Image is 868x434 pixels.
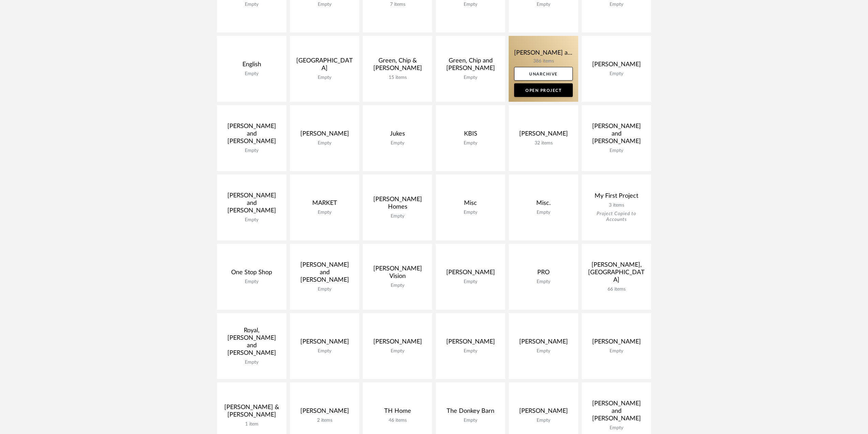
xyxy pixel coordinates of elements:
div: Empty [441,75,500,81]
div: Project Copied to Accounts [587,211,646,223]
div: 1 item [222,421,281,427]
div: Empty [222,148,281,154]
div: Empty [222,71,281,77]
div: 7 items [368,2,427,8]
div: Empty [514,279,573,285]
div: Empty [441,140,500,146]
div: [PERSON_NAME] & [PERSON_NAME] [222,404,281,421]
div: KBIS [441,130,500,140]
div: [PERSON_NAME] [441,338,500,348]
div: [GEOGRAPHIC_DATA] [295,57,354,75]
div: [PERSON_NAME] and [PERSON_NAME] [587,400,646,425]
div: Empty [514,348,573,354]
div: [PERSON_NAME] [295,338,354,348]
div: Empty [368,348,427,354]
div: [PERSON_NAME] [514,407,573,418]
div: Misc. [514,199,573,210]
div: 32 items [514,140,573,146]
div: [PERSON_NAME] [368,338,427,348]
div: 2 items [295,418,354,423]
div: Jukes [368,130,427,140]
div: [PERSON_NAME], [GEOGRAPHIC_DATA] [587,261,646,286]
div: [PERSON_NAME] [587,61,646,71]
div: My First Project [587,192,646,202]
div: PRO [514,269,573,279]
div: Empty [295,140,354,146]
div: [PERSON_NAME] [295,130,354,140]
div: Empty [295,75,354,81]
div: Empty [222,279,281,285]
div: Empty [222,217,281,223]
div: Empty [587,425,646,431]
div: [PERSON_NAME] [587,338,646,348]
div: MARKET [295,199,354,210]
div: Green, Chip and [PERSON_NAME] [441,57,500,75]
div: English [222,61,281,71]
div: Misc [441,199,500,210]
div: Empty [514,418,573,423]
div: 66 items [587,286,646,292]
div: 15 items [368,75,427,81]
div: Empty [441,418,500,423]
div: Empty [587,71,646,77]
div: Empty [587,148,646,154]
div: One Stop Shop [222,269,281,279]
div: Empty [587,2,646,8]
a: Open Project [514,83,573,97]
div: [PERSON_NAME] and [PERSON_NAME] [222,192,281,217]
div: [PERSON_NAME] [441,269,500,279]
div: [PERSON_NAME] [295,407,354,418]
div: The Donkey Barn [441,407,500,418]
div: [PERSON_NAME] and [PERSON_NAME] [222,123,281,148]
div: [PERSON_NAME] and [PERSON_NAME] [295,261,354,286]
div: Empty [295,210,354,215]
div: Empty [295,286,354,292]
div: Empty [368,140,427,146]
a: Unarchive [514,67,573,81]
div: Empty [295,348,354,354]
div: Empty [514,210,573,215]
div: [PERSON_NAME] [514,338,573,348]
div: Empty [222,360,281,365]
div: Royal, [PERSON_NAME] and [PERSON_NAME] [222,327,281,360]
div: Empty [368,283,427,289]
div: Empty [368,213,427,219]
div: Empty [441,348,500,354]
div: Empty [587,348,646,354]
div: Empty [514,2,573,8]
div: [PERSON_NAME] [514,130,573,140]
div: TH Home [368,407,427,418]
div: Green, Chip & [PERSON_NAME] [368,57,427,75]
div: Empty [295,2,354,8]
div: 3 items [587,202,646,208]
div: Empty [441,2,500,8]
div: 46 items [368,418,427,423]
div: Empty [441,210,500,215]
div: Empty [441,279,500,285]
div: [PERSON_NAME] Homes [368,196,427,213]
div: [PERSON_NAME] and [PERSON_NAME] [587,123,646,148]
div: Empty [222,2,281,8]
div: [PERSON_NAME] Vision [368,265,427,283]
